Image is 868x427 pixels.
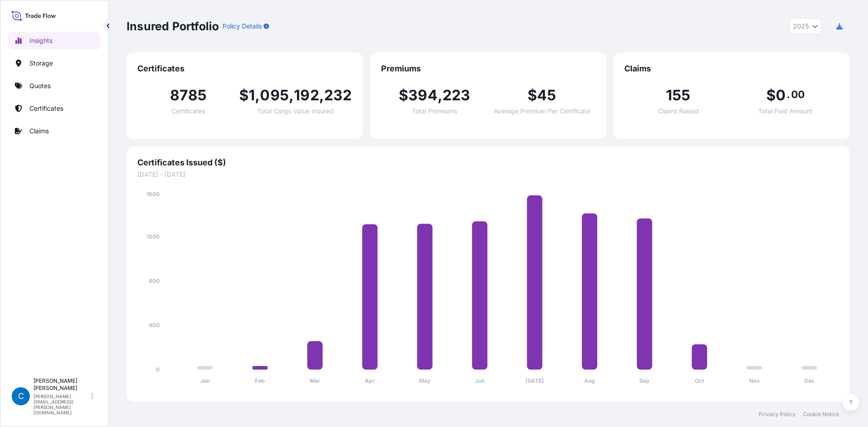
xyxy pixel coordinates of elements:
span: Certificates Issued ($) [137,157,839,168]
tspan: Nov [749,377,760,384]
span: 1 [249,88,255,103]
p: Storage [29,59,53,68]
span: 095 [260,88,289,103]
span: 00 [791,91,805,98]
a: Claims [8,122,101,140]
tspan: Apr [365,377,375,384]
span: Total Premiums [412,108,457,114]
p: [PERSON_NAME] [PERSON_NAME] [33,377,90,392]
span: Average Premium Per Certificate [494,108,590,114]
a: Certificates [8,99,101,117]
a: Cookie Notice [803,411,839,418]
span: , [319,88,324,103]
tspan: Mar [310,377,320,384]
p: Insured Portfolio [127,19,219,33]
span: Total Cargo Value Insured [257,108,334,114]
p: Claims [29,127,49,136]
tspan: 1200 [146,233,160,240]
span: , [438,88,443,103]
tspan: Feb [255,377,265,384]
span: , [255,88,260,103]
p: Certificates [29,104,63,113]
tspan: [DATE] [525,377,544,384]
tspan: Dec [804,377,815,384]
a: Insights [8,32,101,50]
tspan: Jan [200,377,210,384]
p: Policy Details [222,22,262,31]
tspan: Oct [695,377,704,384]
a: Privacy Policy [759,411,796,418]
span: 192 [294,88,319,103]
tspan: 400 [149,322,160,328]
span: 232 [324,88,352,103]
tspan: Aug [584,377,595,384]
span: $ [766,88,776,103]
span: Claims [624,63,839,74]
span: 394 [408,88,438,103]
span: $ [528,88,537,103]
span: 0 [776,88,786,103]
tspan: 800 [149,277,160,284]
p: [PERSON_NAME][EMAIL_ADDRESS][PERSON_NAME][DOMAIN_NAME] [33,394,90,415]
span: 2025 [793,22,809,31]
p: Insights [29,36,52,45]
span: 45 [537,88,556,103]
span: Premiums [381,63,596,74]
span: , [289,88,294,103]
button: Year Selector [789,18,822,34]
span: $ [399,88,408,103]
tspan: Sep [639,377,650,384]
a: Storage [8,54,101,72]
p: Quotes [29,81,51,90]
span: C [18,392,24,401]
span: 8785 [170,88,207,103]
span: Certificates [171,108,205,114]
a: Quotes [8,77,101,95]
tspan: May [419,377,431,384]
span: [DATE] - [DATE] [137,170,839,179]
span: Certificates [137,63,352,74]
span: $ [239,88,249,103]
tspan: 1600 [146,191,160,197]
span: Total Paid Amount [758,108,812,114]
tspan: Jun [475,377,485,384]
span: . [787,91,790,98]
span: 223 [443,88,471,103]
tspan: 0 [156,366,160,373]
span: 155 [666,88,691,103]
span: Claims Raised [658,108,699,114]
